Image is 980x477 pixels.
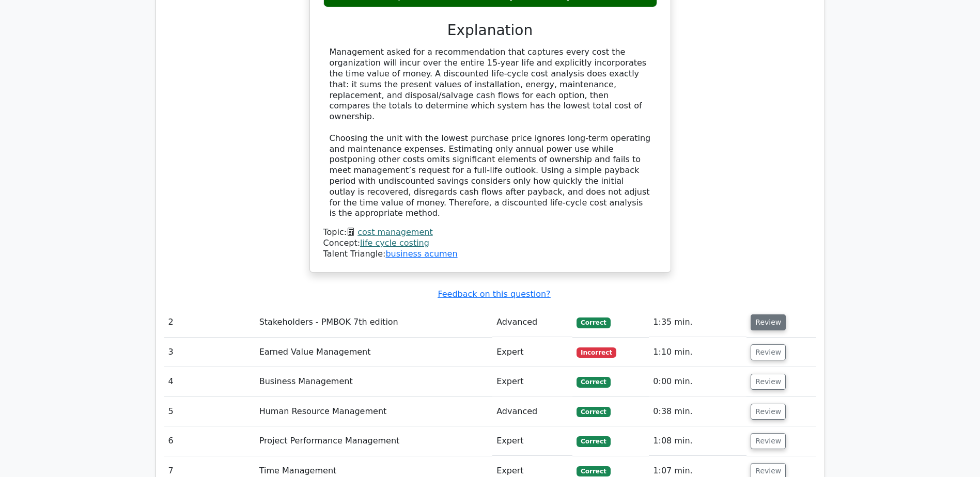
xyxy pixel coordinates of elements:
[164,338,255,367] td: 3
[492,367,572,396] td: Expert
[577,377,610,387] span: Correct
[649,397,746,426] td: 0:38 min.
[577,466,610,476] span: Correct
[255,308,492,337] td: Stakeholders - PMBOK 7th edition
[323,227,657,259] div: Talent Triangle:
[323,227,657,238] div: Topic:
[492,397,572,426] td: Advanced
[577,436,610,447] span: Correct
[751,433,786,449] button: Review
[164,397,255,426] td: 5
[649,338,746,367] td: 1:10 min.
[649,426,746,456] td: 1:08 min.
[255,338,492,367] td: Earned Value Management
[330,22,651,39] h3: Explanation
[330,47,651,219] div: Management asked for a recommendation that captures every cost the organization will incur over t...
[360,238,429,248] a: life cycle costing
[577,317,610,328] span: Correct
[255,426,492,456] td: Project Performance Management
[323,238,657,249] div: Concept:
[357,227,432,237] a: cost management
[438,289,550,299] a: Feedback on this question?
[751,404,786,420] button: Review
[751,314,786,330] button: Review
[577,407,610,417] span: Correct
[751,374,786,390] button: Review
[385,249,457,259] a: business acumen
[577,347,616,358] span: Incorrect
[255,397,492,426] td: Human Resource Management
[492,426,572,456] td: Expert
[164,367,255,396] td: 4
[164,426,255,456] td: 6
[649,308,746,337] td: 1:35 min.
[255,367,492,396] td: Business Management
[751,344,786,360] button: Review
[649,367,746,396] td: 0:00 min.
[164,308,255,337] td: 2
[492,308,572,337] td: Advanced
[492,338,572,367] td: Expert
